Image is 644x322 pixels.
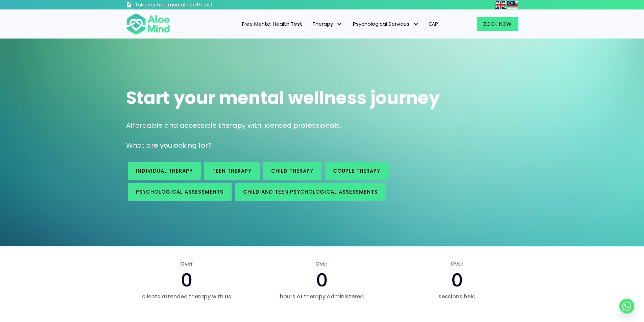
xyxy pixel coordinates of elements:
img: ms [507,1,518,9]
a: Take our free mental health test [126,2,249,9]
span: Therapy [312,20,343,27]
span: 0 [451,267,463,293]
a: Book Now [477,17,518,31]
a: English [495,1,507,8]
span: Psychological Services [353,20,419,27]
h3: Take our free mental health test [135,2,249,8]
span: Over [396,260,518,268]
a: Teen Therapy [204,162,260,180]
span: Over [126,260,248,268]
span: EAP [429,20,438,27]
a: Whatsapp [619,299,634,314]
span: hours of therapy administered [261,293,383,300]
span: Start your mental wellness journey [126,85,440,110]
a: Psychological ServicesPsychological Services: submenu [348,17,424,31]
span: Couple therapy [333,167,380,174]
span: clients attended therapy with us [126,293,248,300]
nav: Menu [179,17,443,31]
span: 0 [316,267,328,293]
span: Free Mental Health Test [242,20,302,27]
span: Teen Therapy [212,167,252,174]
a: Child Therapy [263,162,321,180]
span: Child Therapy [271,167,313,174]
a: Couple therapy [325,162,388,180]
span: looking for? [172,141,212,150]
span: 0 [181,267,193,293]
a: Individual therapy [128,162,201,180]
span: Individual therapy [136,167,193,174]
p: Affordable and accessible therapy with licensed professionals. [126,121,518,130]
a: TherapyTherapy: submenu [307,17,348,31]
a: Malay [507,1,518,8]
span: Therapy: submenu [335,19,344,29]
a: Psychological assessments [128,183,232,201]
img: Aloe mind Logo [126,13,170,35]
span: What are you [126,141,172,150]
span: Psychological Services: submenu [411,19,421,29]
span: Over [261,260,383,268]
a: Child and Teen Psychological assessments [235,183,386,201]
span: sessions held [396,293,518,300]
a: Free Mental Health Test [237,17,307,31]
span: Book Now [483,20,511,27]
span: Child and Teen Psychological assessments [243,188,378,195]
span: Psychological assessments [136,188,223,195]
img: en [495,1,506,9]
a: EAP [424,17,443,31]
